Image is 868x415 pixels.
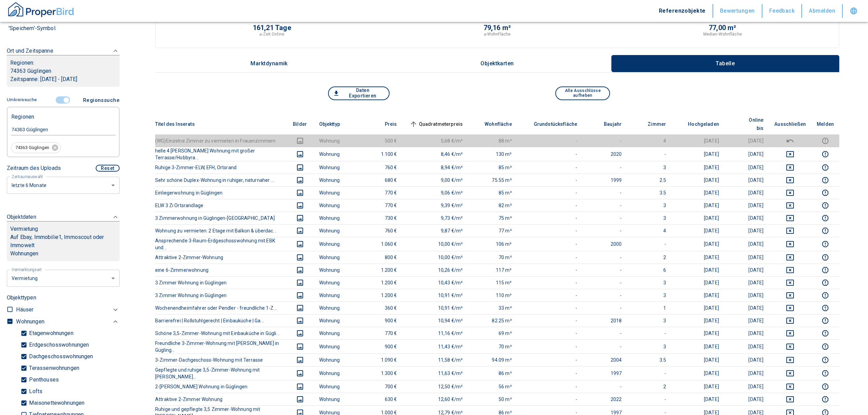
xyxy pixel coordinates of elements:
[817,137,834,145] button: report this listing
[774,201,806,210] button: deselect this listing
[627,212,672,224] td: 3
[583,264,627,276] td: -
[817,240,834,248] button: report this listing
[468,237,517,251] td: 106 m²
[817,369,834,377] button: report this listing
[11,142,61,153] div: 74363 Güglingen
[468,199,517,212] td: 82 m²
[7,213,36,221] p: Objektdaten
[627,161,672,174] td: 3
[10,67,116,75] p: 74363 Güglingen
[358,264,403,276] td: 1.200 €
[517,134,583,147] td: -
[96,165,120,172] button: Reset
[774,150,806,158] button: deselect this listing
[155,289,286,302] th: 3 Zimmer Wohnung in Güglingen
[155,339,286,353] th: Freundliche 3-Zimmer-Wohnung mit [PERSON_NAME] in Gügling...
[637,120,666,128] span: Zimmer
[468,327,517,339] td: 69 m²
[292,304,308,312] button: images
[16,306,33,314] p: Häuser
[774,176,806,184] button: deselect this listing
[259,31,284,37] p: ⌀-Zeit Online
[314,251,358,264] td: Wohnung
[627,174,672,186] td: 2.5
[16,304,120,316] div: Häuser
[292,189,308,197] button: images
[403,264,469,276] td: 10,26 €/m²
[314,289,358,302] td: Wohnung
[724,212,769,224] td: [DATE]
[774,343,806,351] button: deselect this listing
[314,199,358,212] td: Wohnung
[583,147,627,161] td: 2020
[627,302,672,314] td: 1
[774,329,806,337] button: deselect this listing
[468,339,517,353] td: 70 m²
[292,240,308,248] button: images
[468,161,517,174] td: 85 m²
[817,189,834,197] button: report this listing
[817,279,834,287] button: report this listing
[672,314,724,327] td: [DATE]
[672,199,724,212] td: [DATE]
[817,150,834,158] button: report this listing
[292,369,308,377] button: images
[677,120,719,128] span: Hochgeladen
[672,212,724,224] td: [DATE]
[468,212,517,224] td: 75 m²
[802,4,843,18] button: Abmelden
[292,150,308,158] button: images
[314,353,358,366] td: Wohnung
[627,147,672,161] td: -
[627,289,672,302] td: 3
[517,302,583,314] td: -
[403,174,469,186] td: 9,00 €/m²
[468,289,517,302] td: 110 m²
[583,224,627,237] td: -
[292,291,308,299] button: images
[593,120,622,128] span: Baujahr
[10,75,116,83] p: Zeitspanne: [DATE] - [DATE]
[7,176,120,194] div: letzte 6 Monate
[403,302,469,314] td: 10,91 €/m²
[7,1,75,18] img: ProperBird Logo and Home Button
[627,237,672,251] td: -
[672,134,724,147] td: [DATE]
[583,186,627,199] td: -
[80,94,120,107] button: Regionssuche
[774,137,806,145] button: deselect this listing
[403,327,469,339] td: 11,16 €/m²
[314,224,358,237] td: Wohnung
[817,253,834,262] button: report this listing
[672,237,724,251] td: [DATE]
[713,4,762,18] button: Bewertungen
[292,253,308,262] button: images
[627,186,672,199] td: 3.5
[155,276,286,289] th: 3 Zimmer Wohnung in Güglingen
[403,289,469,302] td: 10,91 €/m²
[468,302,517,314] td: 33 m²
[811,114,839,135] th: Melden
[11,126,116,133] input: Region eingeben
[583,314,627,327] td: 2018
[10,233,116,250] p: Auf Ebay, Immobilie1, Immoscout oder Immowelt
[627,224,672,237] td: 4
[314,186,358,199] td: Wohnung
[724,199,769,212] td: [DATE]
[314,212,358,224] td: Wohnung
[703,31,742,37] p: Median-Wohnfläche
[517,339,583,353] td: -
[7,1,75,21] a: ProperBird Logo and Home Button
[10,59,116,67] p: Regionen :
[817,163,834,172] button: report this listing
[155,212,286,224] th: 3 Zimmerwohnung in Güglingen-[GEOGRAPHIC_DATA]
[314,264,358,276] td: Wohnung
[627,339,672,353] td: 3
[292,343,308,351] button: images
[403,353,469,366] td: 11,58 €/m²
[774,189,806,197] button: deselect this listing
[155,264,286,276] th: eine 6-Zimmerwohnung
[314,327,358,339] td: Wohnung
[774,369,806,377] button: deselect this listing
